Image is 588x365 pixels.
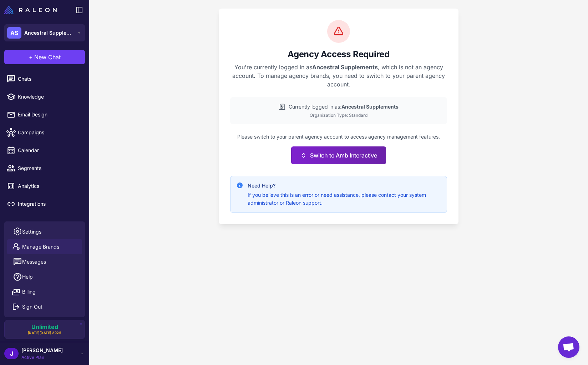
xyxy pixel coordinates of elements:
span: [DATE][DATE] 2025 [28,330,62,335]
a: Calendar [3,143,86,158]
div: AS [7,27,21,39]
button: ASAncestral Supplements [4,24,85,41]
span: Segments [18,164,81,172]
a: Help [7,269,82,284]
span: Manage Brands [22,243,59,251]
button: +New Chat [4,50,85,64]
span: Active Plan [21,354,63,361]
p: You're currently logged in as , which is not an agency account. To manage agency brands, you need... [230,63,447,89]
a: Knowledge [3,89,86,104]
strong: Ancestral Supplements [341,104,399,110]
a: Segments [3,161,86,176]
span: Unlimited [31,324,58,330]
span: Knowledge [18,93,81,101]
button: Messages [7,254,82,269]
span: Ancestral Supplements [24,29,74,37]
span: Campaigns [18,129,81,136]
span: Settings [22,228,41,236]
div: Open chat [558,336,579,358]
p: Please switch to your parent agency account to access agency management features. [230,133,447,141]
span: Currently logged in as: [289,103,399,111]
span: Help [22,273,33,281]
span: Messages [22,258,46,266]
span: + [29,53,33,61]
span: [PERSON_NAME] [21,346,63,354]
div: J [4,348,19,359]
a: Campaigns [3,125,86,140]
a: Raleon Logo [4,6,60,14]
span: Chats [18,75,81,83]
h2: Agency Access Required [230,49,447,60]
span: New Chat [34,53,61,61]
h4: Need Help? [248,182,441,190]
a: Integrations [3,196,86,211]
a: Analytics [3,179,86,194]
button: Sign Out [7,299,82,314]
img: Raleon Logo [4,6,57,14]
strong: Ancestral Supplements [312,64,378,71]
p: If you believe this is an error or need assistance, please contact your system administrator or R... [248,191,441,207]
span: Sign Out [22,303,42,311]
a: Chats [3,71,86,86]
span: Analytics [18,182,81,190]
span: Email Design [18,111,81,119]
div: Organization Type: Standard [236,112,441,119]
span: Integrations [18,200,81,208]
span: Calendar [18,146,81,154]
a: Email Design [3,107,86,122]
span: Billing [22,288,36,296]
button: Switch to Amb Interactive [291,146,386,164]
